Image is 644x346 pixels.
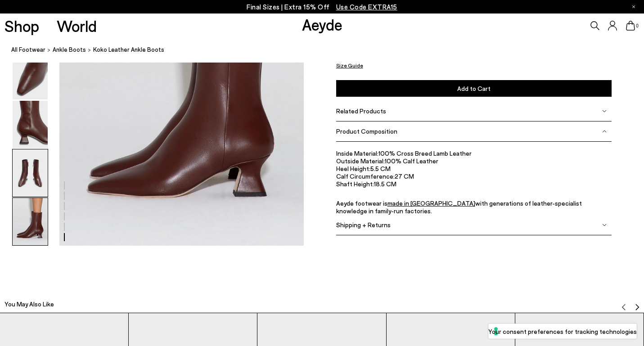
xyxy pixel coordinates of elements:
[336,3,397,11] span: Navigate to /collections/ss25-final-sizes
[620,304,627,311] img: svg%3E
[13,52,48,99] img: Koko Leather Ankle Boots - Image 3
[336,107,386,115] span: Related Products
[634,304,641,311] img: svg%3E
[13,149,48,197] img: Koko Leather Ankle Boots - Image 5
[53,46,86,53] span: Ankle Boots
[336,180,612,188] li: 18.5 CM
[634,297,641,310] button: Next slide
[5,300,54,309] h2: You May Also Like
[488,327,637,336] label: Your consent preferences for tracking technologies
[336,149,378,157] span: Inside Material:
[336,180,374,188] span: Shaft Height:
[336,60,363,71] button: Size Guide
[602,129,607,134] img: svg%3E
[336,172,395,180] span: Calf Circumference:
[336,221,391,229] span: Shipping + Returns
[11,38,644,63] nav: breadcrumb
[57,18,97,34] a: World
[635,23,639,28] span: 0
[626,21,635,31] a: 0
[5,18,39,34] a: Shop
[336,80,612,97] button: Add to Cart
[620,297,627,310] button: Previous slide
[457,85,491,92] span: Add to Cart
[602,223,607,227] img: svg%3E
[336,157,385,165] span: Outside Material:
[336,157,612,165] li: 100% Calf Leather
[247,1,397,13] p: Final Sizes | Extra 15% Off
[488,324,637,339] button: Your consent preferences for tracking technologies
[336,127,397,135] span: Product Composition
[602,109,607,113] img: svg%3E
[53,45,86,54] a: Ankle Boots
[336,172,612,180] li: 27 CM
[336,199,582,215] span: Aeyde footwear is with generations of leather-specialist knowledge in family-run factories.
[387,199,475,207] a: made in [GEOGRAPHIC_DATA]
[13,198,48,245] img: Koko Leather Ankle Boots - Image 6
[336,165,370,172] span: Heel Height:
[336,149,612,157] li: 100% Cross Breed Lamb Leather
[302,15,342,34] a: Aeyde
[13,101,48,148] img: Koko Leather Ankle Boots - Image 4
[336,165,612,172] li: 5.5 CM
[11,45,45,54] a: All Footwear
[93,45,164,54] span: Koko Leather Ankle Boots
